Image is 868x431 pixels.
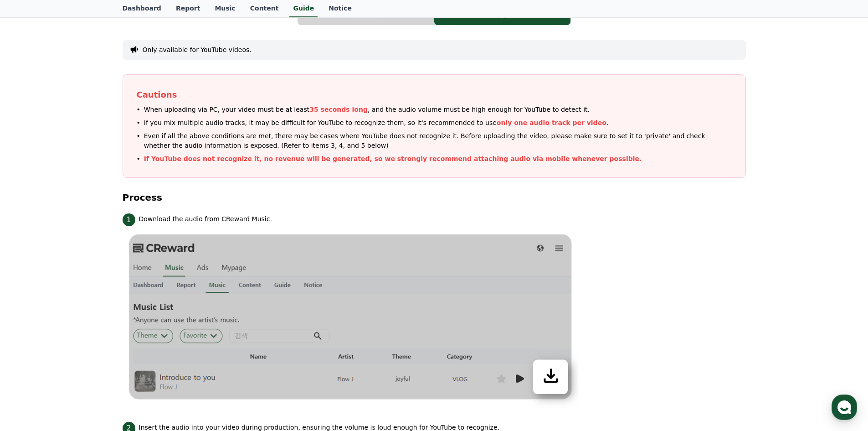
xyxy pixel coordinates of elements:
[143,45,252,54] button: Only available for YouTube videos.
[118,289,175,312] a: Settings
[76,303,103,311] span: Messages
[144,154,642,164] p: If YouTube does not recognize it, no revenue will be generated, so we strongly recommend attachin...
[144,118,608,128] p: If you mix multiple audio tracks, it may be difficult for YouTube to recognize them, so it's reco...
[144,131,732,151] span: Even if all the above conditions are met, there may be cases where YouTube does not recognize it....
[3,289,60,312] a: Home
[309,106,368,113] span: 35 seconds long
[137,88,732,101] p: Cautions
[144,105,590,114] p: When uploading via PC, your video must be at least , and the audio volume must be high enough for...
[23,303,39,310] span: Home
[123,192,746,203] h4: Process
[497,119,606,126] span: only one audio track per video
[123,213,135,226] span: 1
[60,289,118,312] a: Messages
[139,214,272,224] p: Download the audio from CReward Music.
[135,303,157,310] span: Settings
[123,226,578,409] img: 1.png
